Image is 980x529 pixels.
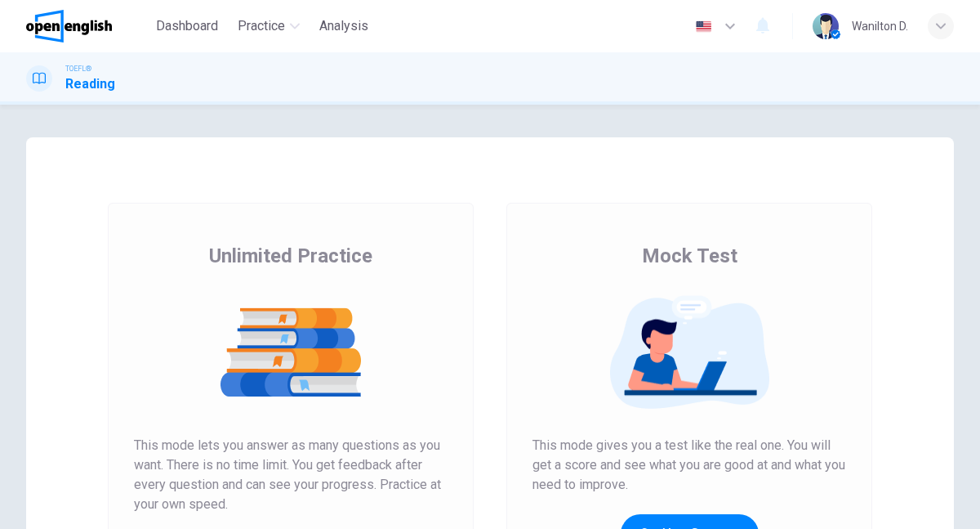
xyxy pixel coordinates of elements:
img: OpenEnglish logo [26,10,112,43]
img: Profile picture [813,13,839,39]
span: This mode lets you answer as many questions as you want. There is no time limit. You get feedback... [134,436,448,514]
span: Analysis [319,16,368,36]
button: Practice [231,11,306,41]
h1: Reading [65,74,115,94]
div: Wanilton D. [852,16,908,36]
button: Dashboard [149,11,225,41]
button: Analysis [313,11,375,41]
span: TOEFL® [65,63,91,74]
span: Mock Test [642,243,737,269]
span: Unlimited Practice [209,243,372,269]
img: en [693,20,714,33]
a: OpenEnglish logo [26,10,149,43]
span: This mode gives you a test like the real one. You will get a score and see what you are good at a... [532,436,846,495]
span: Dashboard [156,16,218,36]
span: Practice [238,16,285,36]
